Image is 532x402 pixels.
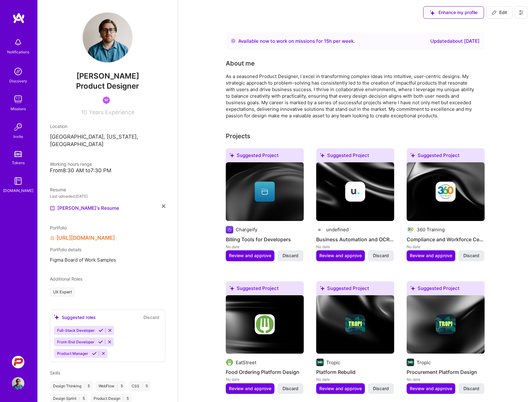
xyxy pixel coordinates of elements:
[230,153,234,158] i: icon SuggestedTeams
[316,226,324,233] img: Company logo
[101,351,106,356] i: Reject
[226,131,250,141] div: Projects
[117,384,118,389] span: |
[326,226,349,233] div: undefined
[50,167,165,174] div: From 8:30 AM to 7:30 PM
[316,162,394,221] img: cover
[81,109,87,115] span: 10
[316,235,394,243] h4: Business Automation and OCR Extraction
[95,381,126,391] div: WebFlow 5
[226,295,304,354] img: cover
[12,121,24,133] img: Invite
[423,6,484,19] button: Enhance my profile
[226,59,255,68] div: About me
[345,182,365,202] img: Company logo
[231,38,236,43] img: Availability
[50,370,60,375] span: Skills
[410,153,415,158] i: icon SuggestedTeams
[255,314,275,334] img: Company logo
[142,384,143,389] span: |
[99,328,103,333] i: Accept
[56,235,115,241] a: [URL][DOMAIN_NAME]
[50,193,165,199] div: Last uploaded: [DATE]
[108,328,112,333] i: Reject
[278,383,303,394] button: Discard
[238,37,355,45] div: Available now to work on missions for h per week .
[83,12,133,62] img: User Avatar
[407,243,485,250] div: No date
[226,359,233,366] img: Company logo
[226,281,304,298] div: Suggested Project
[458,383,484,394] button: Discard
[407,368,485,376] h4: Procurement Platform Design
[316,376,394,383] div: No date
[10,377,26,390] a: User Avatar
[3,187,33,194] div: [DOMAIN_NAME]
[316,250,365,261] button: Review and approve
[12,377,24,390] img: User Avatar
[324,38,329,44] span: 15
[226,376,304,383] div: No date
[319,252,362,259] span: Review and approve
[12,356,24,368] img: PCarMarket: Car Marketplace Web App Redesign
[12,93,24,105] img: teamwork
[226,235,304,243] h4: Billing Tools for Developers
[50,123,165,130] div: Location
[283,385,298,392] span: Discard
[407,148,485,165] div: Suggested Project
[107,340,112,344] i: Reject
[345,314,365,334] img: Company logo
[84,384,85,389] span: |
[57,328,95,333] span: Full-Stack Developer
[229,252,271,259] span: Review and approve
[226,383,274,394] button: Review and approve
[9,78,27,84] div: Discovery
[50,246,165,253] div: Portfolio details
[316,148,394,165] div: Suggested Project
[128,381,151,391] div: CSS 5
[458,250,484,261] button: Discard
[283,252,298,259] span: Discard
[236,226,257,233] div: Chargeify
[226,73,475,119] div: As a seasoned Product Designer, I excel in transforming complex ideas into intuitive, user-centri...
[57,340,94,344] span: Front-End Developer
[50,71,165,81] span: [PERSON_NAME]
[368,250,394,261] button: Discard
[7,49,29,55] div: Notifications
[407,383,455,394] button: Review and approve
[368,383,394,394] button: Discard
[407,359,414,366] img: Company logo
[50,204,119,212] a: [PERSON_NAME]'s Resume
[407,226,414,233] img: Company logo
[316,281,394,298] div: Suggested Project
[226,250,274,261] button: Review and approve
[407,376,485,383] div: No date
[319,385,362,392] span: Review and approve
[11,105,26,112] div: Missions
[463,252,479,259] span: Discard
[436,182,456,202] img: Company logo
[92,351,97,356] i: Accept
[407,295,485,354] img: cover
[50,257,165,263] span: Figma Board of Work Samples
[57,351,88,356] span: Product Manager
[430,10,435,15] i: icon SuggestedTeams
[123,396,124,401] span: |
[316,368,394,376] h4: Platform Rebuild
[410,286,415,291] i: icon SuggestedTeams
[373,385,389,392] span: Discard
[410,385,452,392] span: Review and approve
[98,340,103,344] i: Accept
[236,359,256,366] div: EatStreet
[54,314,96,321] div: Suggested roles
[436,314,456,334] img: Company logo
[316,243,394,250] div: No date
[12,159,25,166] div: Tokens
[50,276,82,282] span: Additional Roles
[417,226,445,233] div: 360 Training
[492,9,507,16] span: Edit
[12,65,24,78] img: discovery
[486,6,512,19] button: Edit
[226,162,304,221] img: cover
[50,206,55,211] img: Resume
